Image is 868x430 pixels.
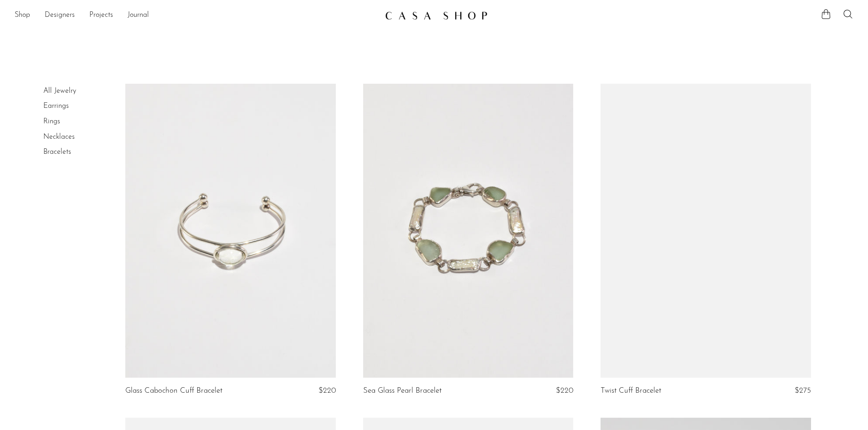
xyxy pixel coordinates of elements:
[15,8,378,23] ul: NEW HEADER MENU
[89,10,113,21] a: Projects
[601,387,661,395] a: Twist Cuff Bracelet
[43,118,60,125] a: Rings
[795,387,811,395] span: $275
[43,87,76,95] a: All Jewelry
[128,10,149,21] a: Journal
[318,387,336,395] span: $220
[363,387,442,395] a: Sea Glass Pearl Bracelet
[556,387,573,395] span: $220
[15,10,30,21] a: Shop
[15,8,378,23] nav: Desktop navigation
[125,387,222,395] a: Glass Cabochon Cuff Bracelet
[45,10,75,21] a: Designers
[43,102,69,110] a: Earrings
[43,148,71,156] a: Bracelets
[43,133,75,141] a: Necklaces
